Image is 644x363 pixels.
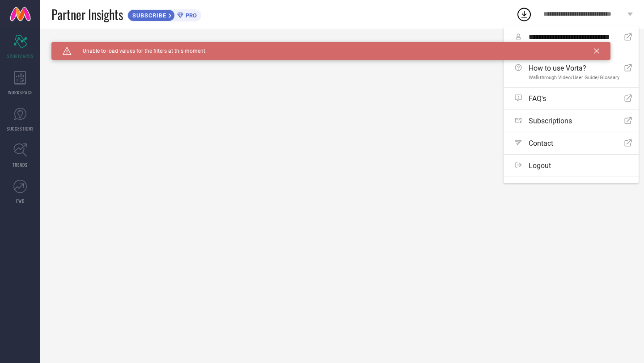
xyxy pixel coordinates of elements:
[8,89,33,96] span: WORKSPACE
[529,94,546,103] span: FAQ's
[529,139,553,148] span: Contact
[529,161,551,170] span: Logout
[7,53,34,59] span: SCORECARDS
[127,7,201,21] a: SUBSCRIBEPRO
[504,57,639,87] a: How to use Vorta?Walkthrough Video/User Guide/Glossary
[504,132,639,154] a: Contact
[504,110,639,132] a: Subscriptions
[7,125,34,132] span: SUGGESTIONS
[72,48,207,54] span: Unable to load values for the filters at this moment.
[529,75,619,80] span: Walkthrough Video/User Guide/Glossary
[529,117,572,125] span: Subscriptions
[516,6,532,22] div: Open download list
[51,5,123,24] span: Partner Insights
[13,161,28,168] span: TRENDS
[16,198,25,204] span: FWD
[529,64,619,72] span: How to use Vorta?
[51,42,633,49] div: Unable to load filters at this moment. Please try later.
[128,12,169,19] span: SUBSCRIBE
[504,88,639,110] a: FAQ's
[183,12,197,19] span: PRO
